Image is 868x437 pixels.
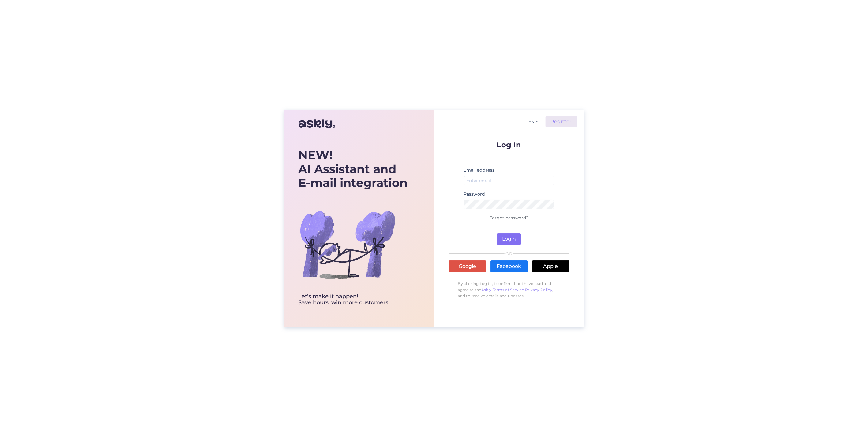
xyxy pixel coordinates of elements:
div: Let’s make it happen! Save hours, win more customers. [299,294,408,306]
label: Email address [464,167,495,173]
p: Log In [449,141,569,149]
label: Password [464,191,485,197]
button: Login [497,233,521,245]
a: Facebook [490,260,528,272]
a: Privacy Policy [525,287,552,292]
button: EN [526,117,541,126]
a: Register [546,116,577,127]
img: Askly [299,116,335,131]
b: NEW! [299,148,333,162]
a: Askly Terms of Service [481,287,524,292]
div: AI Assistant and E-mail integration [299,148,408,190]
input: Enter email [464,176,554,185]
img: bg-askly [299,196,396,294]
a: Google [449,260,486,272]
p: By clicking Log In, I confirm that I have read and agree to the , , and to receive emails and upd... [449,278,569,302]
span: OR [505,252,513,256]
a: Apple [532,260,569,272]
a: Forgot password? [490,215,529,221]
